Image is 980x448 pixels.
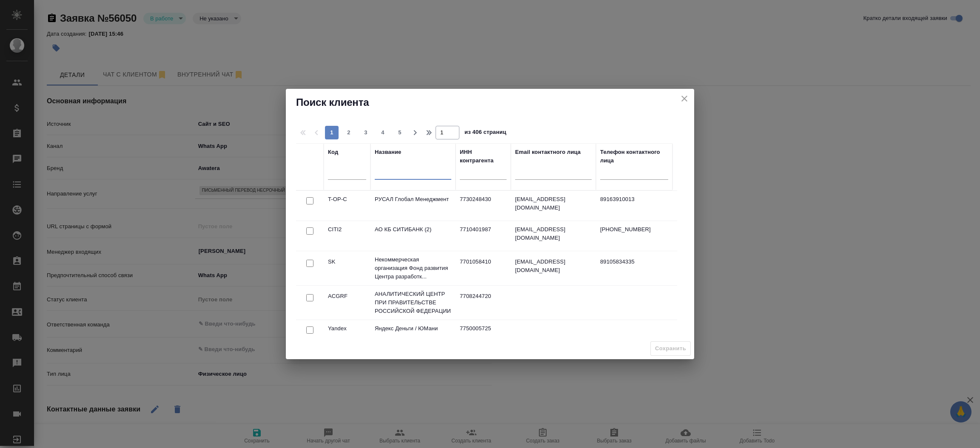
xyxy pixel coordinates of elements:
div: Телефон контактного лица [600,148,668,165]
td: 7750005725 [456,320,511,350]
p: Некоммерческая организация Фонд развития Центра разработк... [375,255,451,281]
td: 7708244720 [456,288,511,318]
span: из 406 страниц [464,127,506,139]
p: РУСАЛ Глобал Менеджмент [375,195,451,204]
button: 4 [376,126,390,139]
span: Выберите клиента [650,341,691,356]
td: CITI2 [324,221,370,251]
td: 7730248430 [456,191,511,221]
p: [EMAIL_ADDRESS][DOMAIN_NAME] [515,195,592,212]
td: ACGRF [324,288,370,318]
button: 3 [359,126,373,139]
span: 3 [359,128,373,137]
td: 7710401987 [456,221,511,251]
button: close [678,92,691,105]
p: АНАЛИТИЧЕСКИЙ ЦЕНТР ПРИ ПРАВИТЕЛЬСТВЕ РОССИЙСКОЙ ФЕДЕРАЦИИ [375,290,451,315]
p: [EMAIL_ADDRESS][DOMAIN_NAME] [515,258,592,275]
button: 2 [342,126,356,139]
h2: Поиск клиента [296,96,684,109]
div: Email контактного лица [515,148,581,156]
p: [EMAIL_ADDRESS][DOMAIN_NAME] [515,225,592,242]
p: АО КБ СИТИБАНК (2) [375,225,451,234]
div: ИНН контрагента [460,148,507,165]
p: [PHONE_NUMBER] [600,225,668,234]
p: Яндекс Деньги / ЮМани [375,324,451,333]
td: SK [324,253,370,283]
td: T-OP-C [324,191,370,221]
p: 89163910013 [600,195,668,204]
p: 89105834335 [600,258,668,266]
button: 5 [393,126,407,139]
span: 5 [393,128,407,137]
span: 4 [376,128,390,137]
td: 7701058410 [456,253,511,283]
div: Название [375,148,401,156]
td: Yandex [324,320,370,350]
div: Код [328,148,338,156]
span: 2 [342,128,356,137]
